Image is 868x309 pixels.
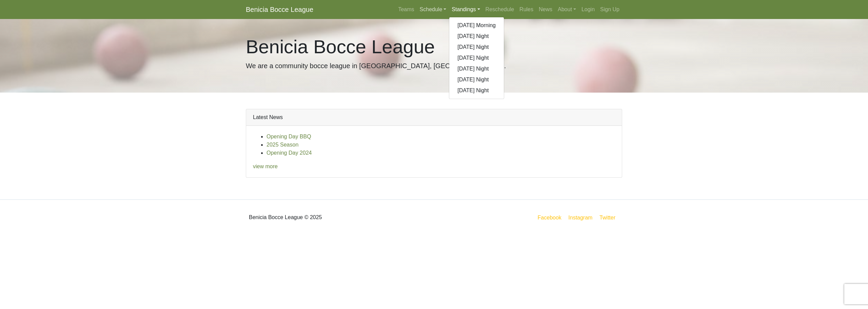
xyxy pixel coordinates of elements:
[536,3,555,16] a: News
[417,3,449,16] a: Schedule
[267,134,311,139] a: Opening Day BBQ
[246,35,622,58] h1: Benicia Bocce League
[598,213,621,222] a: Twitter
[517,3,536,16] a: Rules
[449,42,504,53] a: [DATE] Night
[267,142,298,148] a: 2025 Season
[579,3,597,16] a: Login
[449,17,504,99] div: Standings
[246,3,313,16] a: Benicia Bocce League
[449,20,504,31] a: [DATE] Morning
[483,3,517,16] a: Reschedule
[253,163,278,169] a: view more
[241,205,434,230] div: Benicia Bocce League © 2025
[449,31,504,42] a: [DATE] Night
[536,213,563,222] a: Facebook
[449,53,504,63] a: [DATE] Night
[567,213,594,222] a: Instagram
[449,3,482,16] a: Standings
[597,3,622,16] a: Sign Up
[246,109,622,126] div: Latest News
[395,3,417,16] a: Teams
[449,85,504,96] a: [DATE] Night
[555,3,579,16] a: About
[449,74,504,85] a: [DATE] Night
[267,150,312,156] a: Opening Day 2024
[449,63,504,74] a: [DATE] Night
[246,61,622,71] p: We are a community bocce league in [GEOGRAPHIC_DATA], [GEOGRAPHIC_DATA].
